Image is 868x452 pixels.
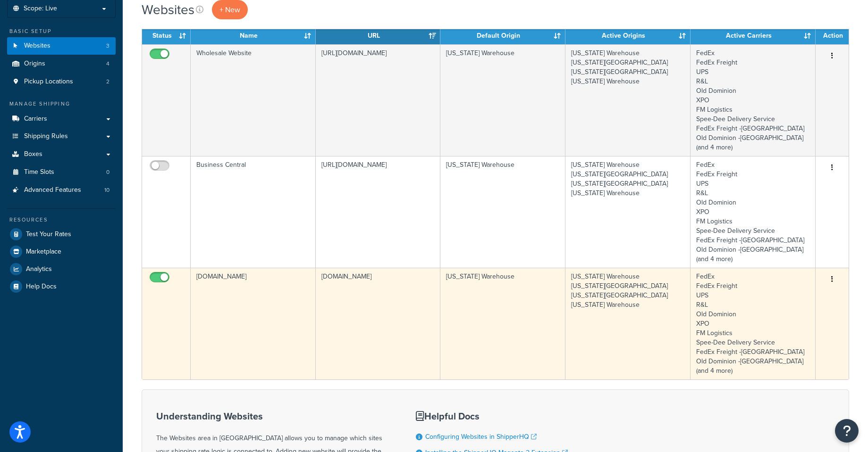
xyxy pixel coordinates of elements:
td: [US_STATE] Warehouse [440,44,565,156]
td: Business Central [191,156,316,268]
td: [US_STATE] Warehouse [440,156,565,268]
span: Marketplace [26,248,61,256]
th: Name: activate to sort column ascending [191,27,316,44]
span: Origins [24,60,45,68]
span: Scope: Live [24,5,57,13]
span: Advanced Features [24,186,81,194]
th: Active Origins: activate to sort column ascending [565,27,691,44]
span: Time Slots [24,168,54,176]
h1: Websites [142,0,194,19]
a: Test Your Rates [7,226,116,243]
a: Marketplace [7,243,116,260]
li: Pickup Locations [7,73,116,90]
td: FedEx FedEx Freight UPS R&L Old Dominion XPO FM Logistics Spee-Dee Delivery Service FedEx Freight... [691,268,816,379]
th: Action [816,27,849,44]
td: [URL][DOMAIN_NAME] [316,44,441,156]
td: [US_STATE] Warehouse [440,268,565,379]
div: Basic Setup [7,27,116,35]
a: Configuring Websites in ShipperHQ [425,432,537,442]
li: Time Slots [7,164,116,181]
td: [US_STATE] Warehouse [US_STATE][GEOGRAPHIC_DATA] [US_STATE][GEOGRAPHIC_DATA] [US_STATE] Warehouse [565,44,691,156]
td: [DOMAIN_NAME] [316,268,441,379]
a: Help Docs [7,278,116,295]
a: Boxes [7,146,116,163]
td: [DOMAIN_NAME] [191,268,316,379]
a: Pickup Locations 2 [7,73,116,90]
td: [US_STATE] Warehouse [US_STATE][GEOGRAPHIC_DATA] [US_STATE][GEOGRAPHIC_DATA] [US_STATE] Warehouse [565,156,691,268]
th: URL: activate to sort column ascending [316,27,441,44]
span: + New [219,4,240,15]
h3: Helpful Docs [416,411,586,421]
th: Active Carriers: activate to sort column ascending [691,27,816,44]
a: Origins 4 [7,55,116,73]
span: 3 [106,42,110,50]
a: Advanced Features 10 [7,181,116,199]
th: Default Origin: activate to sort column ascending [440,27,565,44]
td: [URL][DOMAIN_NAME] [316,156,441,268]
span: Pickup Locations [24,78,73,86]
a: Time Slots 0 [7,164,116,181]
span: Analytics [26,265,52,273]
div: Manage Shipping [7,100,116,108]
span: 2 [106,78,110,86]
span: Carriers [24,115,47,123]
a: Carriers [7,110,116,128]
div: Resources [7,216,116,224]
td: [US_STATE] Warehouse [US_STATE][GEOGRAPHIC_DATA] [US_STATE][GEOGRAPHIC_DATA] [US_STATE] Warehouse [565,268,691,379]
td: FedEx FedEx Freight UPS R&L Old Dominion XPO FM Logistics Spee-Dee Delivery Service FedEx Freight... [691,156,816,268]
span: 4 [106,60,110,68]
span: Websites [24,42,51,50]
td: Wholesale Website [191,44,316,156]
span: Help Docs [26,283,57,291]
td: FedEx FedEx Freight UPS R&L Old Dominion XPO FM Logistics Spee-Dee Delivery Service FedEx Freight... [691,44,816,156]
li: Websites [7,37,116,55]
span: Boxes [24,150,42,158]
h3: Understanding Websites [156,411,392,421]
a: Analytics [7,261,116,278]
li: Origins [7,55,116,73]
li: Advanced Features [7,181,116,199]
th: Status: activate to sort column ascending [142,27,191,44]
span: 10 [104,186,110,194]
a: Websites 3 [7,37,116,55]
a: Shipping Rules [7,128,116,145]
button: Open Resource Center [835,419,859,443]
span: 0 [106,168,110,176]
span: Test Your Rates [26,230,71,238]
span: Shipping Rules [24,132,68,140]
